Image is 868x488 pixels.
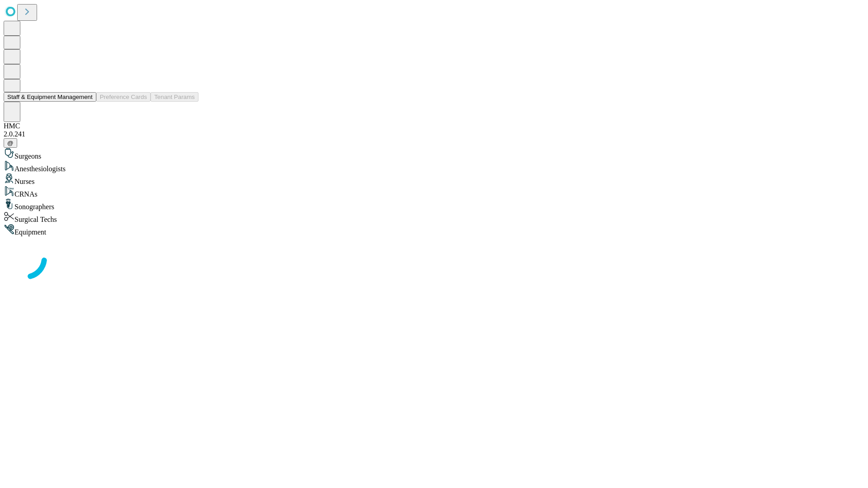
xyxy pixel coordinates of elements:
[4,122,864,130] div: HMC
[4,198,864,211] div: Sonographers
[4,173,864,186] div: Nurses
[7,140,14,146] span: @
[4,130,864,138] div: 2.0.241
[4,148,864,160] div: Surgeons
[96,92,151,102] button: Preference Cards
[4,224,864,236] div: Equipment
[4,92,96,102] button: Staff & Equipment Management
[4,160,864,173] div: Anesthesiologists
[151,92,198,102] button: Tenant Params
[4,186,864,198] div: CRNAs
[4,211,864,224] div: Surgical Techs
[4,138,17,148] button: @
